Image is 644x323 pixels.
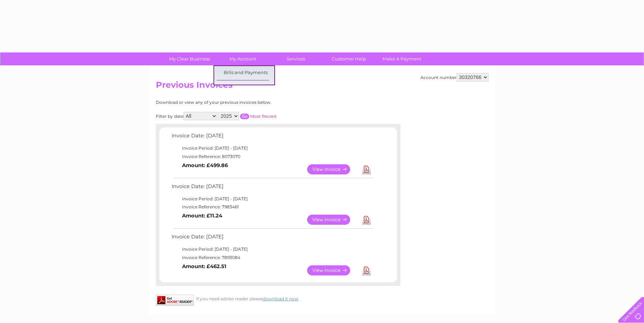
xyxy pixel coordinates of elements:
[373,52,431,65] a: Make A Payment
[170,245,374,253] td: Invoice Period: [DATE] - [DATE]
[217,66,274,80] a: Bills and Payments
[161,52,218,65] a: My Clear Business
[214,52,272,65] a: My Account
[170,182,374,195] td: Invoice Date: [DATE]
[156,295,400,301] div: If you need adobe reader please .
[307,265,359,275] a: View
[320,52,378,65] a: Customer Help
[170,195,374,203] td: Invoice Period: [DATE] - [DATE]
[170,152,374,161] td: Invoice Reference: 8073070
[182,213,222,219] b: Amount: £11.24
[182,263,226,270] b: Amount: £462.51
[307,215,359,225] a: View
[170,253,374,262] td: Invoice Reference: 7893084
[250,114,277,119] a: Most Recent
[156,100,339,105] div: Download or view any of your previous invoices below.
[182,162,228,168] b: Amount: £499.86
[170,131,374,144] td: Invoice Date: [DATE]
[267,52,325,65] a: Services
[362,215,371,225] a: Download
[170,144,374,152] td: Invoice Period: [DATE] - [DATE]
[217,80,274,94] a: Direct Debit
[362,265,371,275] a: Download
[307,164,359,174] a: View
[362,164,371,174] a: Download
[170,203,374,211] td: Invoice Reference: 7983461
[263,296,298,301] a: download it now
[156,112,339,120] div: Filter by date
[170,232,374,245] td: Invoice Date: [DATE]
[420,73,489,81] div: Account number
[156,80,489,93] h2: Previous Invoices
